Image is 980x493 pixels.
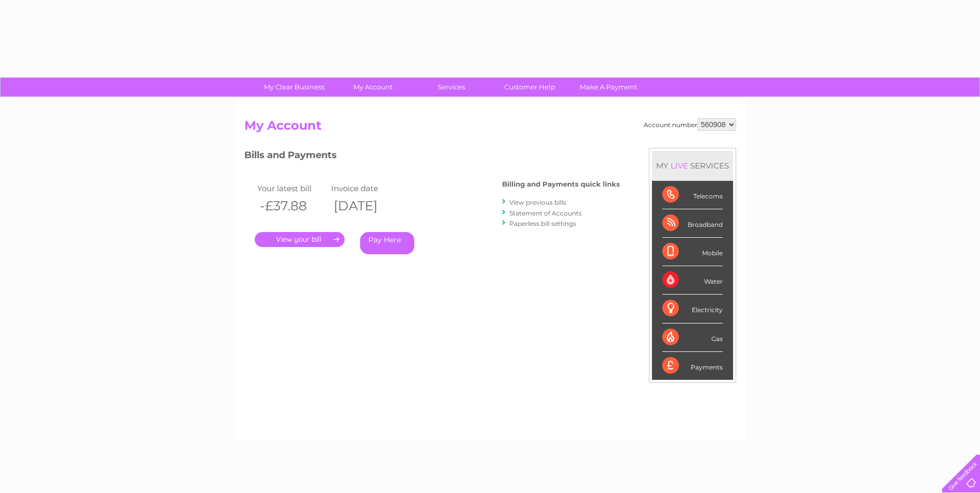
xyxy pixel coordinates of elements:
[502,180,620,188] h4: Billing and Payments quick links
[662,181,723,209] div: Telecoms
[668,161,690,171] div: LIVE
[662,352,723,380] div: Payments
[409,78,494,97] a: Services
[662,295,723,323] div: Electricity
[509,220,576,227] a: Paperless bill settings
[255,181,329,195] td: Your latest bill
[329,181,403,195] td: Invoice date
[652,151,733,180] div: MY SERVICES
[662,238,723,266] div: Mobile
[329,195,403,217] th: [DATE]
[662,209,723,238] div: Broadband
[255,232,345,247] a: .
[566,78,651,97] a: Make A Payment
[509,209,582,217] a: Statement of Accounts
[244,118,736,138] h2: My Account
[244,148,620,166] h3: Bills and Payments
[662,323,723,352] div: Gas
[509,198,566,206] a: View previous bills
[255,195,329,217] th: -£37.88
[330,78,415,97] a: My Account
[662,266,723,295] div: Water
[252,78,337,97] a: My Clear Business
[360,232,414,254] a: Pay Here
[487,78,572,97] a: Customer Help
[644,118,736,131] div: Account number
